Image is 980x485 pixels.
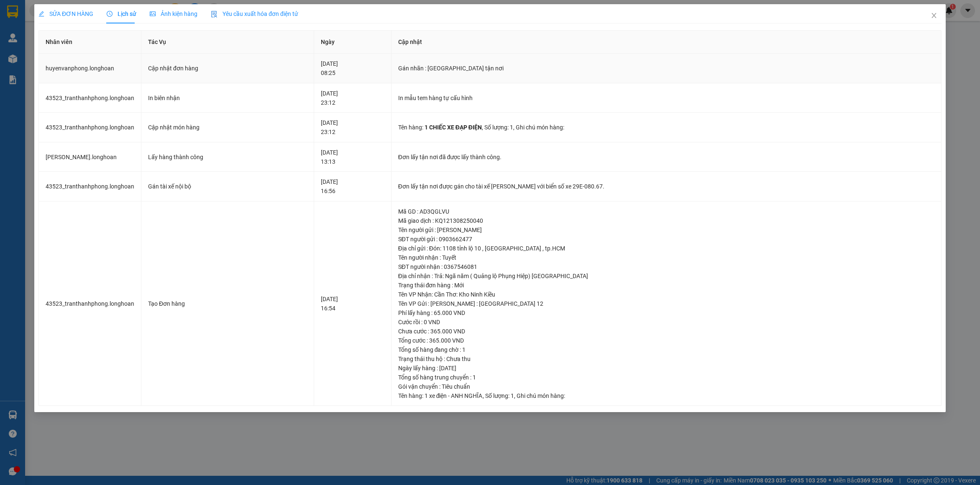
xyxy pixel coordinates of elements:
td: [PERSON_NAME].longhoan [39,142,141,172]
span: Ảnh kiện hàng [150,10,197,17]
div: Phí lấy hàng : 65.000 VND [398,308,934,317]
div: [DATE] 16:56 [321,177,384,196]
div: [DATE] 13:13 [321,148,384,166]
div: Địa chỉ gửi : Đón: 1108 tỉnh lộ 10 , [GEOGRAPHIC_DATA] , tp.HCM [398,244,934,253]
span: 1 [510,124,513,131]
div: Trạng thái thu hộ : Chưa thu [398,354,934,364]
div: Gán tài xế nội bộ [148,182,307,191]
span: Yêu cầu xuất hóa đơn điện tử [211,10,298,17]
span: edit [38,11,44,17]
span: 1 CHIẾC XE ĐẠP ĐIỆN [425,124,482,131]
div: Trạng thái đơn hàng : Mới [398,281,934,290]
button: Close [922,4,946,28]
div: SĐT người nhận : 0367546081 [398,262,934,271]
div: Gán nhãn : [GEOGRAPHIC_DATA] tận nơi [398,64,934,73]
div: Địa chỉ nhận : Trả: Ngã năm ( Quảng lộ Phụng Hiệp) [GEOGRAPHIC_DATA] [398,271,934,281]
div: Gói vận chuyển : Tiêu chuẩn [398,382,934,391]
td: 43523_tranthanhphong.longhoan [39,83,141,113]
div: In biên nhận [148,93,307,103]
th: Cập nhật [391,31,942,54]
div: [DATE] 23:12 [321,118,384,137]
div: Đơn lấy tận nơi đã được lấy thành công. [398,152,934,162]
div: [DATE] 16:54 [321,294,384,313]
div: Cước rồi : 0 VND [398,317,934,327]
div: Mã giao dịch : KQ121308250040 [398,216,934,225]
div: Tên VP Gửi : [PERSON_NAME] : [GEOGRAPHIC_DATA] 12 [398,299,934,308]
div: Tên người gửi : [PERSON_NAME] [398,225,934,235]
div: Ngày lấy hàng : [DATE] [398,364,934,373]
img: icon [211,11,217,18]
div: Chưa cước : 365.000 VND [398,327,934,336]
div: Tổng cước : 365.000 VND [398,336,934,345]
th: Tác Vụ [141,31,314,54]
span: 1 xe điện - ANH NGHĨA [425,392,483,399]
span: SỬA ĐƠN HÀNG [38,10,93,17]
div: [DATE] 23:12 [321,89,384,107]
th: Ngày [314,31,391,54]
div: SĐT người gửi : 0903662477 [398,235,934,244]
div: Cập nhật món hàng [148,123,307,132]
td: 43523_tranthanhphong.longhoan [39,113,141,142]
span: picture [150,11,156,17]
th: Nhân viên [39,31,141,54]
div: [DATE] 08:25 [321,59,384,77]
div: Tổng số hàng đang chờ : 1 [398,345,934,354]
td: 43523_tranthanhphong.longhoan [39,201,141,406]
span: 1 [511,392,514,399]
div: Tên VP Nhận: Cần Thơ: Kho Ninh Kiều [398,290,934,299]
div: Lấy hàng thành công [148,152,307,162]
td: 43523_tranthanhphong.longhoan [39,172,141,201]
div: Tên hàng: , Số lượng: , Ghi chú món hàng: [398,391,934,400]
div: Tên người nhận : Tuyết [398,253,934,262]
div: Mã GD : AD3QGLVU [398,207,934,216]
span: close [931,12,937,19]
div: Cập nhật đơn hàng [148,64,307,73]
div: Tổng số hàng trung chuyển : 1 [398,373,934,382]
span: Lịch sử [107,10,136,17]
div: In mẫu tem hàng tự cấu hình [398,93,934,103]
div: Tạo Đơn hàng [148,299,307,308]
div: Tên hàng: , Số lượng: , Ghi chú món hàng: [398,123,934,132]
span: clock-circle [107,11,113,17]
div: Đơn lấy tận nơi được gán cho tài xế [PERSON_NAME] với biển số xe 29E-080.67. [398,182,934,191]
td: huyenvanphong.longhoan [39,54,141,83]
